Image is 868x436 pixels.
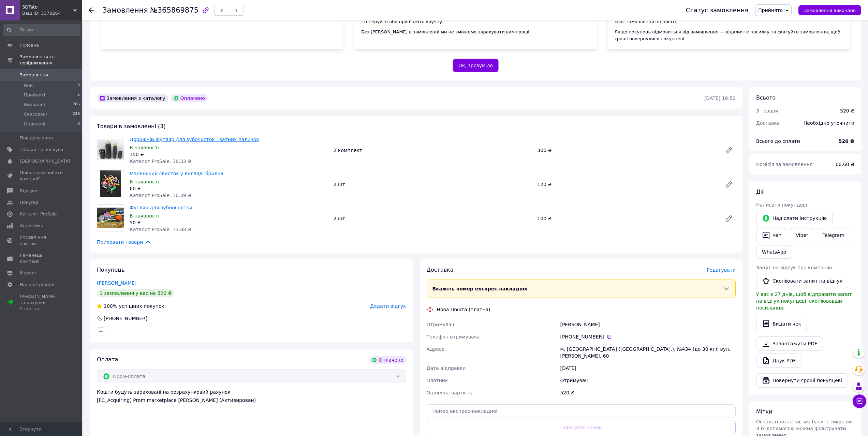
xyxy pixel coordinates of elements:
[427,378,448,383] span: Платник
[130,193,191,198] span: Каталог ProSale: 16.39 ₴
[756,408,773,415] span: Мітки
[756,354,801,368] a: Друк PDF
[20,252,63,265] span: Гаманець компанії
[97,289,174,297] div: 1 замовлення у вас на 520 ₴
[427,404,736,418] input: Номер експрес-накладної
[20,135,53,141] span: Повідомлення
[756,274,848,288] button: Скопіювати запит на відгук
[20,234,63,246] span: Управління сайтом
[427,322,454,327] span: Отримувач
[24,92,45,98] span: Прийняті
[130,185,328,192] div: 60 ₴
[100,170,121,197] img: Маленький свисток у вигляді брилка
[130,151,328,158] div: 150 ₴
[20,72,48,78] span: Замовлення
[20,211,57,217] span: Каталог ProSale
[22,4,73,10] span: 3DTato
[722,212,736,225] a: Редагувати
[722,178,736,191] a: Редагувати
[839,138,854,144] b: 520 ₴
[790,228,814,242] a: Viber
[560,333,736,340] div: [PHONE_NUMBER]
[20,282,55,288] span: Налаштування
[20,188,38,194] span: Відгуки
[3,24,80,36] input: Пошук
[756,228,787,242] button: Чат
[707,267,736,273] span: Редагувати
[130,179,159,184] span: В наявності
[534,146,719,155] div: 300 ₴
[97,238,152,246] span: Приховати товари
[97,280,136,286] a: [PERSON_NAME]
[97,397,406,404] div: [FC_Acquiring] Prom marketplace [PERSON_NAME] (Активирован)
[432,286,528,291] span: Вкажіть номер експрес-накладної
[756,245,792,259] a: WhatsApp
[534,214,719,223] div: 100 ₴
[758,7,783,13] span: Прийнято
[686,7,749,14] div: Статус замовлення
[24,82,34,89] span: Нові
[103,315,148,322] div: [PHONE_NUMBER]
[130,159,191,164] span: Каталог ProSale: 36.33 ₴
[20,158,70,164] span: [DEMOGRAPHIC_DATA]
[331,180,535,189] div: 2 шт.
[453,59,499,72] button: Ок, зрозуміло
[756,138,800,144] span: Всього до сплати
[427,334,480,340] span: Телефон отримувача
[97,267,125,273] span: Покупець
[130,227,191,232] span: Каталог ProSale: 13.88 ₴
[704,95,736,101] time: [DATE] 16:52
[20,270,37,276] span: Маркет
[840,107,854,114] div: 520 ₴
[22,10,82,16] div: Ваш ID: 3378264
[77,92,80,98] span: 5
[559,343,737,362] div: м. [GEOGRAPHIC_DATA] ([GEOGRAPHIC_DATA].), №434 (до 30 кг): вул. [PERSON_NAME], 60
[20,42,39,48] span: Головна
[798,5,861,15] button: Замовлення виконано
[756,162,813,167] span: Комісія за замовлення
[427,365,466,371] span: Дата відправки
[20,294,63,312] span: [PERSON_NAME] та рахунки
[756,336,823,351] a: Завантажити PDF
[559,374,737,387] div: Отримувач
[24,121,45,127] span: Оплачені
[89,7,94,14] div: Повернутися назад
[756,189,763,195] span: Дії
[20,306,63,312] div: Prom топ
[756,108,778,114] span: 3 товари
[150,6,198,14] span: №365869875
[73,102,80,108] span: 766
[427,390,472,395] span: Оціночна вартість
[20,223,43,229] span: Аналітика
[756,317,807,331] button: Видати чек
[756,94,776,101] span: Всього
[370,303,406,309] span: Додати відгук
[756,202,807,208] span: Написати покупцеві
[756,373,848,388] button: Повернути гроші покупцеві
[817,228,850,242] a: Telegram
[104,303,117,309] span: 100%
[20,147,63,153] span: Товари та послуги
[804,8,856,13] span: Замовлення виконано
[77,121,80,127] span: 0
[97,139,124,160] img: Дорожній футляр для зубочисток і ватних паличок
[756,120,780,126] span: Доставка
[559,387,737,399] div: 520 ₴
[24,111,47,117] span: Скасовані
[534,180,719,189] div: 120 ₴
[130,145,159,150] span: В наявності
[435,306,492,313] div: Нова Пошта (платна)
[97,389,406,404] div: Кошти будуть зараховані на розрахунковий рахунок
[130,213,159,219] span: В наявності
[836,162,854,167] span: 66.60 ₴
[24,102,45,108] span: Виконані
[102,6,148,14] span: Замовлення
[97,123,166,130] span: Товари в замовленні (3)
[756,291,852,311] span: У вас є 27 днів, щоб відправити запит на відгук покупцеві, скопіювавши посилання.
[799,116,858,131] div: Необхідно уточнити
[130,219,328,226] div: 50 ₴
[171,94,208,102] div: Оплачено
[331,214,535,223] div: 2 шт.
[130,137,259,142] a: Дорожній футляр для зубочисток і ватних паличок
[427,346,445,352] span: Адреса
